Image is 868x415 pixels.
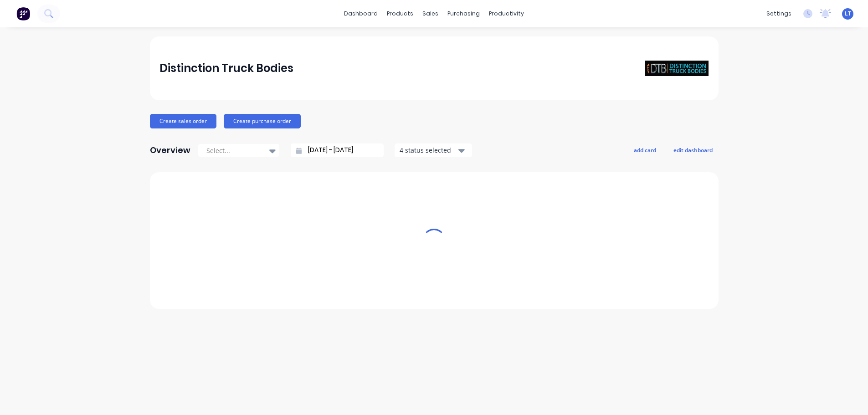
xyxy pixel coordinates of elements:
[150,114,216,128] button: Create sales order
[645,61,709,77] img: Distinction Truck Bodies
[628,144,662,156] button: add card
[418,7,443,20] div: sales
[224,114,301,128] button: Create purchase order
[395,143,472,157] button: 4 status selected
[668,144,719,156] button: edit dashboard
[484,7,529,20] div: productivity
[762,7,796,20] div: settings
[382,7,418,20] div: products
[400,145,457,155] div: 4 status selected
[159,59,293,77] div: Distinction Truck Bodies
[16,7,30,20] img: Factory
[845,10,851,18] span: LT
[339,7,382,20] a: dashboard
[150,141,190,159] div: Overview
[443,7,484,20] div: purchasing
